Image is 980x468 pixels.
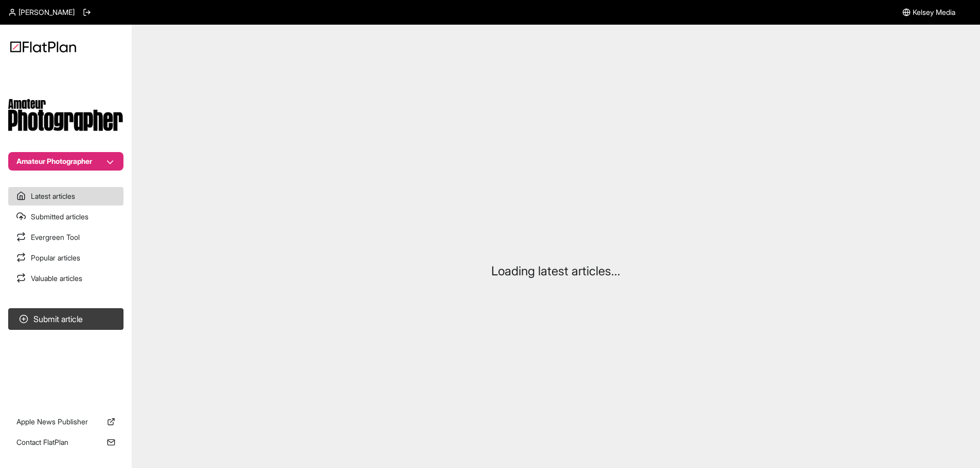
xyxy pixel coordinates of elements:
[10,41,76,52] img: Logo
[8,99,123,132] img: Publication Logo
[8,208,123,226] a: Submitted articles
[8,228,123,247] a: Evergreen Tool
[8,7,75,17] a: [PERSON_NAME]
[913,7,955,17] span: Kelsey Media
[8,187,123,205] a: Latest articles
[8,152,123,171] button: Amateur Photographer
[491,263,620,279] p: Loading latest articles...
[8,269,123,288] a: Valuable articles
[8,308,123,330] button: Submit article
[8,433,123,452] a: Contact FlatPlan
[8,413,123,431] a: Apple News Publisher
[19,7,75,17] span: [PERSON_NAME]
[8,249,123,267] a: Popular articles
